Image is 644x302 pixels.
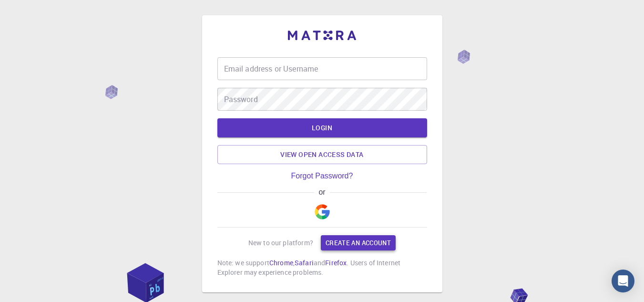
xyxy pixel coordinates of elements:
[291,172,353,180] a: Forgot Password?
[269,258,293,267] a: Chrome
[217,118,427,137] button: LOGIN
[217,258,427,277] p: Note: we support , and . Users of Internet Explorer may experience problems.
[612,270,634,292] div: Open Intercom Messenger
[321,235,396,250] a: Create an account
[248,238,313,248] p: New to our platform?
[217,145,427,164] a: View open access data
[314,188,330,197] span: or
[295,258,314,267] a: Safari
[325,258,347,267] a: Firefox
[315,204,330,219] img: Google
